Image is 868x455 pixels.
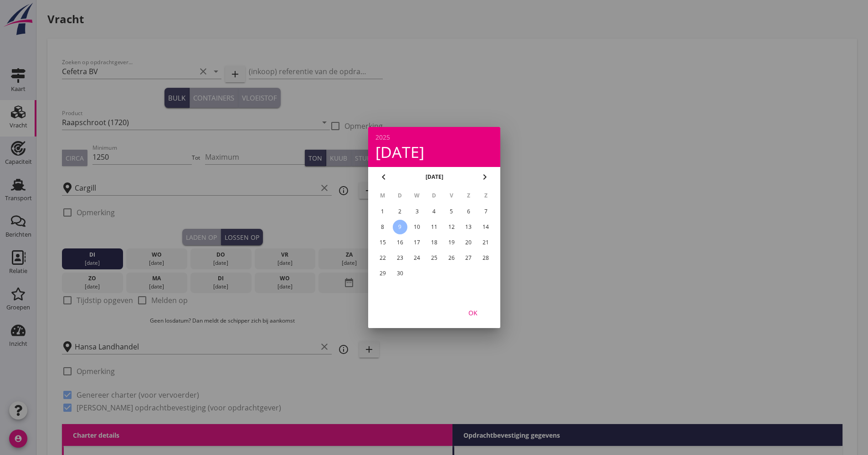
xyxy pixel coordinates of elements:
[392,235,407,250] button: 16
[479,172,490,182] i: chevron_right
[478,188,494,203] th: Z
[461,220,476,234] button: 13
[375,204,390,219] button: 1
[443,188,459,203] th: V
[478,235,493,250] button: 21
[378,172,389,182] i: chevron_left
[478,220,493,234] button: 14
[444,235,458,250] button: 19
[410,204,424,219] button: 3
[375,134,493,141] div: 2025
[461,251,476,265] button: 27
[410,251,424,265] button: 24
[426,235,441,250] button: 18
[426,220,441,234] button: 11
[461,204,476,219] button: 6
[460,308,486,318] div: OK
[410,235,424,250] button: 17
[409,188,425,203] th: W
[375,251,390,265] button: 22
[375,144,493,160] div: [DATE]
[392,204,407,219] button: 2
[392,266,407,281] button: 30
[422,170,446,184] button: [DATE]
[460,188,477,203] th: Z
[478,204,493,219] button: 7
[391,188,408,203] th: D
[444,220,458,234] button: 12
[426,204,441,219] button: 4
[410,220,424,234] button: 10
[375,235,390,250] button: 15
[461,235,476,250] button: 20
[375,188,391,203] th: M
[426,251,441,265] button: 25
[478,251,493,265] button: 28
[375,266,390,281] button: 29
[375,220,390,234] button: 8
[426,188,442,203] th: D
[392,220,407,234] button: 9
[444,204,458,219] button: 5
[453,304,493,321] button: OK
[444,251,458,265] button: 26
[392,251,407,265] button: 23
